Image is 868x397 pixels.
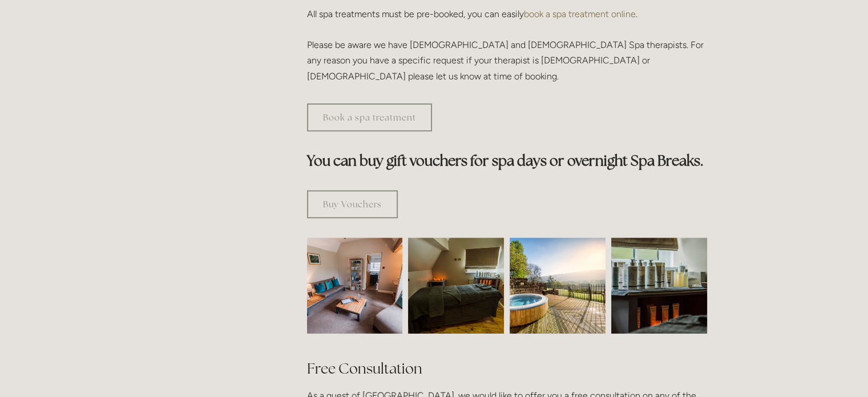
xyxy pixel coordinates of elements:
a: Buy Vouchers [307,190,398,218]
a: book a spa treatment online [524,9,636,19]
img: Outdoor jacuzzi with a view of the Peak District, Losehill House Hotel and Spa [510,238,605,334]
img: Waiting room, spa room, Losehill House Hotel and Spa [283,238,427,334]
img: Spa room, Losehill House Hotel and Spa [384,238,528,334]
strong: You can buy gift vouchers for spa days or overnight Spa Breaks. [307,151,704,170]
img: Body creams in the spa room, Losehill House Hotel and Spa [587,238,731,334]
h2: Free Consultation [307,359,707,379]
p: All spa treatments must be pre-booked, you can easily . Please be aware we have [DEMOGRAPHIC_DATA... [307,6,707,84]
a: Book a spa treatment [307,103,432,131]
